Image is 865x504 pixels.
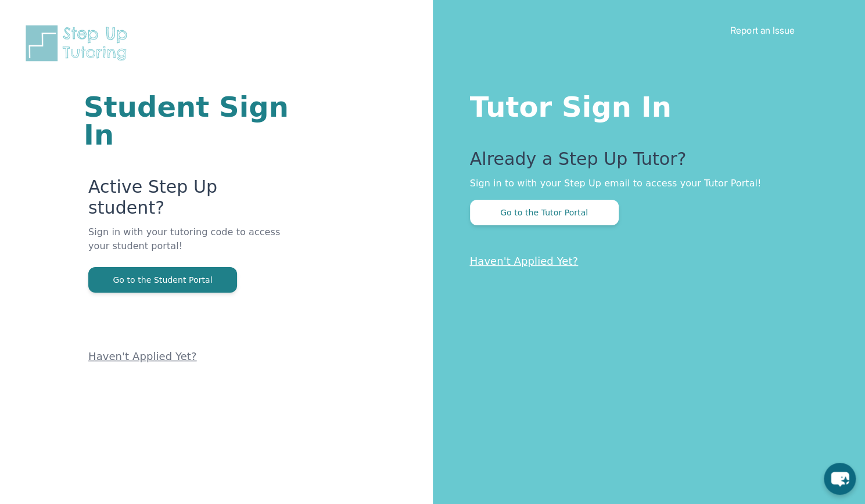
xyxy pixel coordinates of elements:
[470,200,619,225] button: Go to the Tutor Portal
[470,207,619,218] a: Go to the Tutor Portal
[23,23,135,63] img: Step Up Tutoring horizontal logo
[470,177,819,190] p: Sign in to with your Step Up email to access your Tutor Portal!
[470,149,819,177] p: Already a Step Up Tutor?
[88,274,237,285] a: Go to the Student Portal
[84,93,293,149] h1: Student Sign In
[88,350,197,362] a: Haven't Applied Yet?
[88,177,293,225] p: Active Step Up student?
[88,225,293,267] p: Sign in with your tutoring code to access your student portal!
[470,255,579,267] a: Haven't Applied Yet?
[824,463,856,495] button: chat-button
[470,88,819,121] h1: Tutor Sign In
[88,267,237,293] button: Go to the Student Portal
[730,24,795,36] a: Report an Issue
